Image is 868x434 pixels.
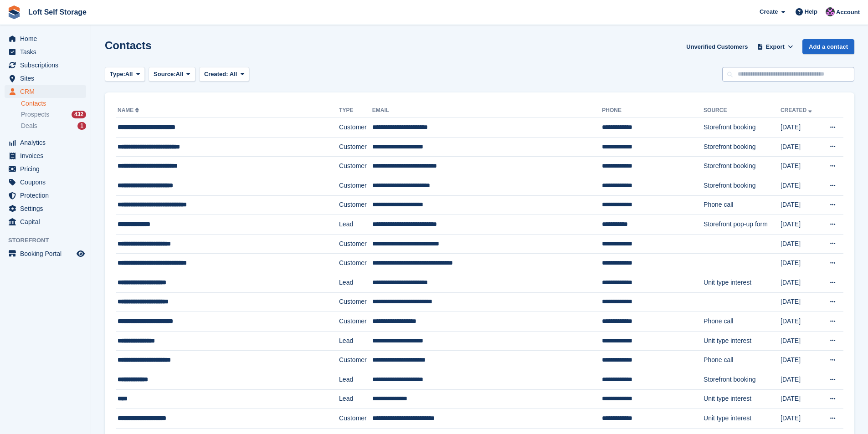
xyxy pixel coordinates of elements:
span: Coupons [20,176,75,189]
a: Contacts [21,99,86,108]
button: Type: All [105,67,145,82]
span: Account [836,8,860,17]
span: Deals [21,122,37,130]
td: Storefront booking [704,157,781,176]
th: Email [372,103,602,118]
td: [DATE] [781,331,821,351]
td: [DATE] [781,176,821,195]
span: Type: [110,70,125,79]
img: stora-icon-8386f47178a22dfd0bd8f6a31ec36ba5ce8667c1dd55bd0f319d3a0aa187defe.svg [7,5,21,19]
a: menu [5,72,86,85]
a: menu [5,176,86,189]
td: Customer [339,195,372,215]
td: [DATE] [781,312,821,332]
a: menu [5,46,86,58]
a: Name [118,107,141,113]
button: Created: All [199,67,249,82]
td: Unit type interest [704,273,781,292]
td: Phone call [704,312,781,332]
span: Settings [20,202,75,215]
td: Unit type interest [704,331,781,351]
td: [DATE] [781,137,821,157]
a: menu [5,85,86,98]
span: Subscriptions [20,59,75,71]
th: Type [339,103,372,118]
td: [DATE] [781,118,821,138]
td: [DATE] [781,215,821,235]
span: All [176,70,184,79]
span: Export [766,42,785,51]
a: menu [5,149,86,162]
a: menu [5,247,86,260]
td: Phone call [704,195,781,215]
td: Storefront booking [704,176,781,195]
button: Source: All [149,67,195,82]
h1: Contacts [105,39,152,51]
td: [DATE] [781,409,821,429]
td: [DATE] [781,195,821,215]
td: [DATE] [781,157,821,176]
td: Unit type interest [704,409,781,429]
span: Storefront [8,236,91,245]
span: Prospects [21,110,49,119]
span: All [230,71,237,77]
a: Preview store [75,248,86,259]
td: Storefront booking [704,118,781,138]
td: [DATE] [781,351,821,370]
a: menu [5,215,86,228]
td: [DATE] [781,273,821,292]
button: Export [755,39,795,54]
span: Booking Portal [20,247,75,260]
td: Lead [339,331,372,351]
span: Analytics [20,136,75,149]
span: Capital [20,215,75,228]
img: Amy Wright [826,7,835,16]
a: Created [781,107,814,113]
td: Unit type interest [704,389,781,409]
a: menu [5,136,86,149]
a: Unverified Customers [683,39,751,54]
th: Source [704,103,781,118]
td: [DATE] [781,370,821,389]
td: Phone call [704,351,781,370]
td: Lead [339,215,372,235]
span: Protection [20,189,75,202]
span: Sites [20,72,75,85]
td: Customer [339,234,372,254]
td: Customer [339,176,372,195]
td: Lead [339,370,372,389]
a: menu [5,202,86,215]
span: Create [760,7,778,16]
td: Customer [339,351,372,370]
a: Prospects 432 [21,110,86,119]
a: menu [5,163,86,175]
span: Source: [154,70,175,79]
td: Customer [339,118,372,138]
th: Phone [602,103,704,118]
td: Customer [339,409,372,429]
td: [DATE] [781,254,821,273]
a: menu [5,32,86,45]
td: [DATE] [781,389,821,409]
a: menu [5,189,86,202]
td: Storefront booking [704,137,781,157]
span: All [125,70,133,79]
span: Pricing [20,163,75,175]
td: [DATE] [781,292,821,312]
div: 1 [77,122,86,130]
a: Deals 1 [21,121,86,131]
td: Lead [339,389,372,409]
span: Home [20,32,75,45]
td: Storefront booking [704,370,781,389]
a: menu [5,59,86,71]
td: Customer [339,137,372,157]
span: Invoices [20,149,75,162]
div: 432 [72,111,86,118]
span: Tasks [20,46,75,58]
td: Customer [339,312,372,332]
span: CRM [20,85,75,98]
span: Created: [204,71,228,77]
td: Storefront pop-up form [704,215,781,235]
td: Lead [339,273,372,292]
td: Customer [339,157,372,176]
